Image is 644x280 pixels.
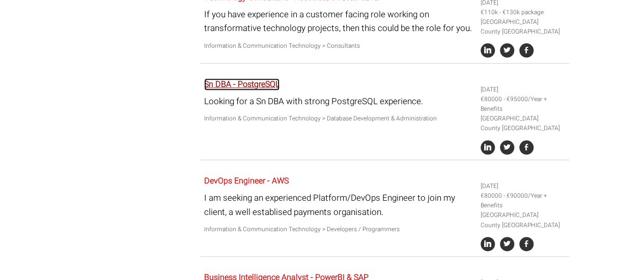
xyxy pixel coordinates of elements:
li: [GEOGRAPHIC_DATA] County [GEOGRAPHIC_DATA] [481,17,565,37]
p: Looking for a Sn DBA with strong PostgreSQL experience. [204,95,473,108]
p: Information & Communication Technology > Developers / Programmers [204,225,473,234]
li: [GEOGRAPHIC_DATA] County [GEOGRAPHIC_DATA] [481,210,565,230]
li: [DATE] [481,85,565,95]
a: Sn DBA - PostgreSQL [204,78,279,90]
p: If you have experience in a customer facing role working on transformative technology projects, t... [204,8,473,35]
p: Information & Communication Technology > Database Development & Administration [204,114,473,123]
p: Information & Communication Technology > Consultants [204,41,473,51]
p: I am seeking an experienced Platform/DevOps Engineer to join my client, a well establised payment... [204,191,473,219]
li: €80000 - €95000/Year + Benefits [481,95,565,114]
li: €110k - €130k package [481,8,565,17]
li: €80000 - €90000/Year + Benefits [481,191,565,210]
a: DevOps Engineer - AWS [204,175,289,187]
li: [DATE] [481,181,565,191]
li: [GEOGRAPHIC_DATA] County [GEOGRAPHIC_DATA] [481,114,565,133]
